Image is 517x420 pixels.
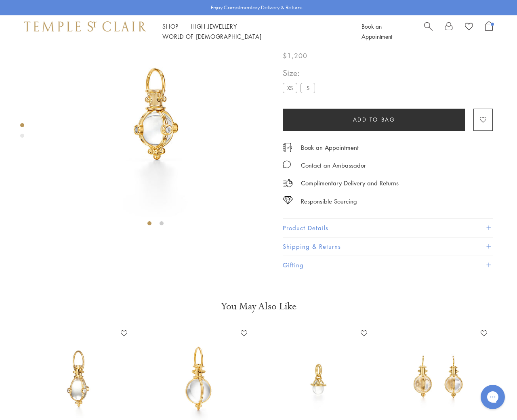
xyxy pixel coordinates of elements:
[24,21,146,31] img: Temple St. Clair
[211,4,303,12] p: Enjoy Complimentary Delivery & Returns
[283,160,291,168] img: MessageIcon-01_2.svg
[485,21,493,42] a: Open Shopping Bag
[301,143,359,152] a: Book an Appointment
[283,50,307,61] span: $1,200
[283,109,465,131] button: Add to bag
[162,21,343,42] nav: Main navigation
[301,178,399,188] p: Complimentary Delivery and Returns
[162,32,261,40] a: World of [DEMOGRAPHIC_DATA]World of [DEMOGRAPHIC_DATA]
[465,21,473,34] a: View Wishlist
[424,21,433,42] a: Search
[283,143,292,152] img: icon_appointment.svg
[477,382,509,412] iframe: Gorgias live chat messenger
[283,83,297,93] label: XS
[283,66,318,80] span: Size:
[283,196,293,204] img: icon_sourcing.svg
[301,160,366,170] div: Contact an Ambassador
[32,300,485,313] h3: You May Also Like
[20,121,24,144] div: Product gallery navigation
[283,256,493,274] button: Gifting
[283,237,493,256] button: Shipping & Returns
[301,83,315,93] label: S
[283,178,293,188] img: icon_delivery.svg
[283,219,493,237] button: Product Details
[353,115,395,124] span: Add to bag
[361,22,392,40] a: Book an Appointment
[162,22,179,30] a: ShopShop
[191,22,237,30] a: High JewelleryHigh Jewellery
[301,196,357,206] div: Responsible Sourcing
